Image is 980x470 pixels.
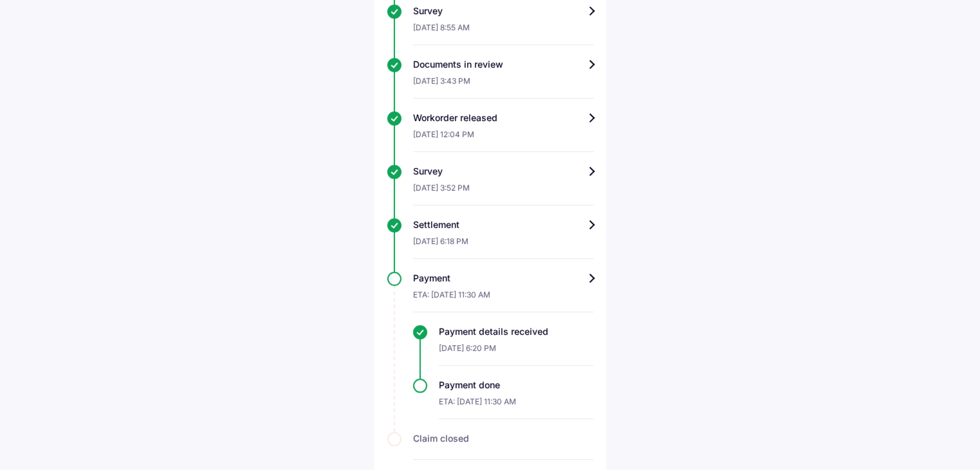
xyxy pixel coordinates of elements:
div: Payment done [439,379,593,391]
div: Survey [413,165,593,178]
div: Documents in review [413,58,593,71]
div: [DATE] 3:43 PM [413,71,593,99]
div: Claim closed [413,432,593,445]
div: [DATE] 8:55 AM [413,17,593,45]
div: Settlement [413,218,593,231]
div: ETA: [DATE] 11:30 AM [439,391,593,419]
div: Payment [413,272,593,285]
div: Workorder released [413,111,593,124]
div: Survey [413,5,593,17]
div: Payment details received [439,325,593,338]
div: [DATE] 12:04 PM [413,124,593,152]
div: ETA: [DATE] 11:30 AM [413,285,593,312]
div: [DATE] 3:52 PM [413,178,593,205]
div: [DATE] 6:20 PM [439,338,593,366]
div: [DATE] 6:18 PM [413,231,593,259]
